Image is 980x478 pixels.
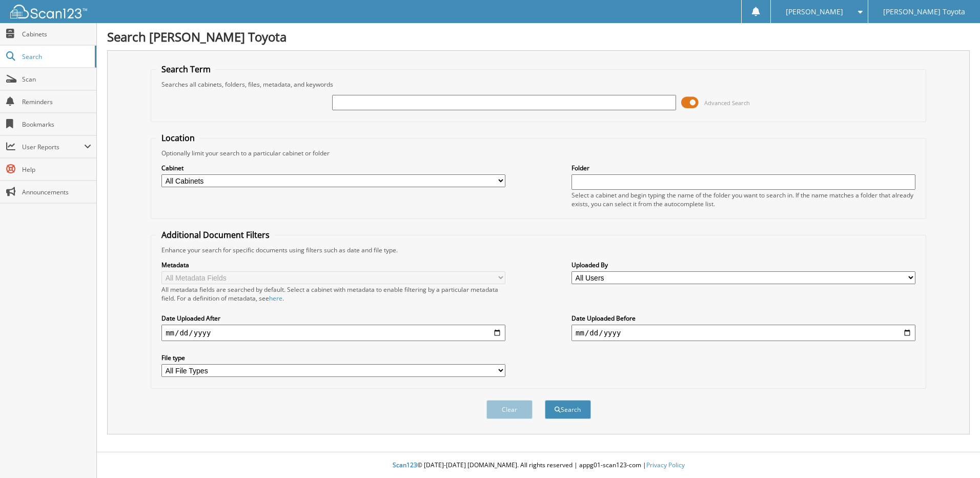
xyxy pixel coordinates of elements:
[269,294,282,303] a: here
[883,9,965,15] span: [PERSON_NAME] Toyota
[22,120,91,129] span: Bookmarks
[545,400,591,419] button: Search
[156,80,921,89] div: Searches all cabinets, folders, files, metadata, and keywords
[22,188,91,196] span: Announcements
[571,191,915,208] div: Select a cabinet and begin typing the name of the folder you want to search in. If the name match...
[156,64,216,75] legend: Search Term
[156,132,200,144] legend: Location
[571,164,915,172] label: Folder
[571,261,915,269] label: Uploaded By
[22,52,90,61] span: Search
[704,99,750,107] span: Advanced Search
[107,28,970,45] h1: Search [PERSON_NAME] Toyota
[786,9,843,15] span: [PERSON_NAME]
[156,229,275,241] legend: Additional Document Filters
[97,453,980,478] div: © [DATE]-[DATE] [DOMAIN_NAME]. All rights reserved | appg01-scan123-com |
[22,143,84,151] span: User Reports
[22,30,91,38] span: Cabinets
[161,261,505,269] label: Metadata
[571,314,915,323] label: Date Uploaded Before
[22,165,91,174] span: Help
[156,149,921,157] div: Optionally limit your search to a particular cabinet or folder
[161,314,505,323] label: Date Uploaded After
[10,5,87,18] img: scan123-logo-white.svg
[646,461,685,469] a: Privacy Policy
[22,97,91,106] span: Reminders
[22,75,91,84] span: Scan
[161,164,505,172] label: Cabinet
[393,461,417,469] span: Scan123
[161,325,505,341] input: start
[156,246,921,254] div: Enhance your search for specific documents using filters such as date and file type.
[161,353,505,362] label: File type
[571,325,915,341] input: end
[161,285,505,303] div: All metadata fields are searched by default. Select a cabinet with metadata to enable filtering b...
[486,400,533,419] button: Clear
